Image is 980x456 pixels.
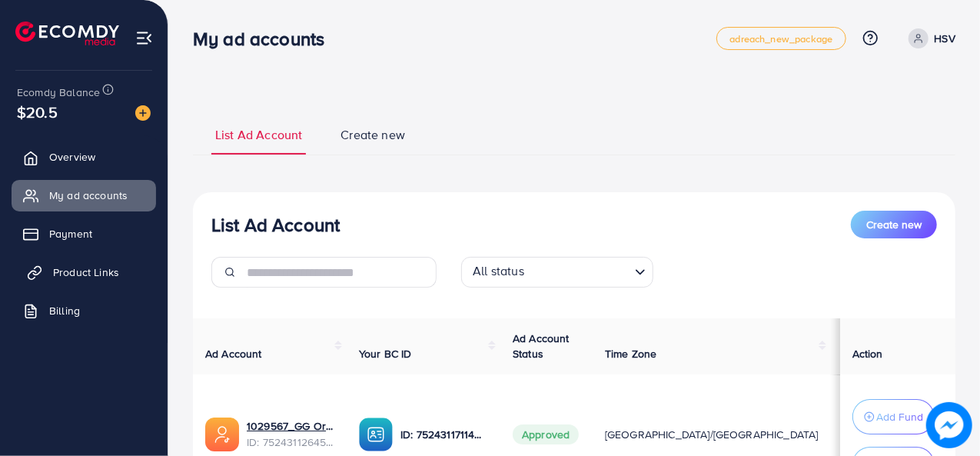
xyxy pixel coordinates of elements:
[529,260,629,284] input: Search for option
[49,303,80,318] span: Billing
[211,214,340,236] h3: List Ad Account
[17,85,100,100] span: Ecomdy Balance
[247,418,334,434] a: 1029567_GG Organic_1751890472216
[926,402,972,448] img: image
[205,418,239,451] img: ic-ads-acc.e4c84228.svg
[605,427,819,442] span: [GEOGRAPHIC_DATA]/[GEOGRAPHIC_DATA]
[470,259,527,284] span: All status
[49,149,95,165] span: Overview
[15,22,119,45] img: logo
[866,217,922,232] span: Create new
[12,218,156,249] a: Payment
[193,28,337,50] h3: My ad accounts
[205,346,262,361] span: Ad Account
[513,424,579,444] span: Approved
[247,418,334,450] div: <span class='underline'>1029567_GG Organic_1751890472216</span></br>7524311264504414215
[341,126,405,144] span: Create new
[215,126,302,144] span: List Ad Account
[935,29,955,48] p: HSV
[359,418,393,451] img: ic-ba-acc.ded83a64.svg
[461,257,653,288] div: Search for option
[135,105,151,121] img: image
[12,141,156,172] a: Overview
[12,257,156,288] a: Product Links
[852,346,883,361] span: Action
[716,27,845,50] a: adreach_new_package
[729,34,832,44] span: adreach_new_package
[902,28,955,48] a: HSV
[876,408,923,426] p: Add Fund
[359,346,412,361] span: Your BC ID
[53,265,119,280] span: Product Links
[12,295,156,326] a: Billing
[17,101,58,123] span: $20.5
[513,331,570,361] span: Ad Account Status
[49,226,92,241] span: Payment
[852,399,935,434] button: Add Fund
[605,346,656,361] span: Time Zone
[135,29,153,47] img: menu
[49,188,128,203] span: My ad accounts
[12,180,156,211] a: My ad accounts
[851,211,937,238] button: Create new
[400,425,488,444] p: ID: 7524311711403933704
[247,434,334,450] span: ID: 7524311264504414215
